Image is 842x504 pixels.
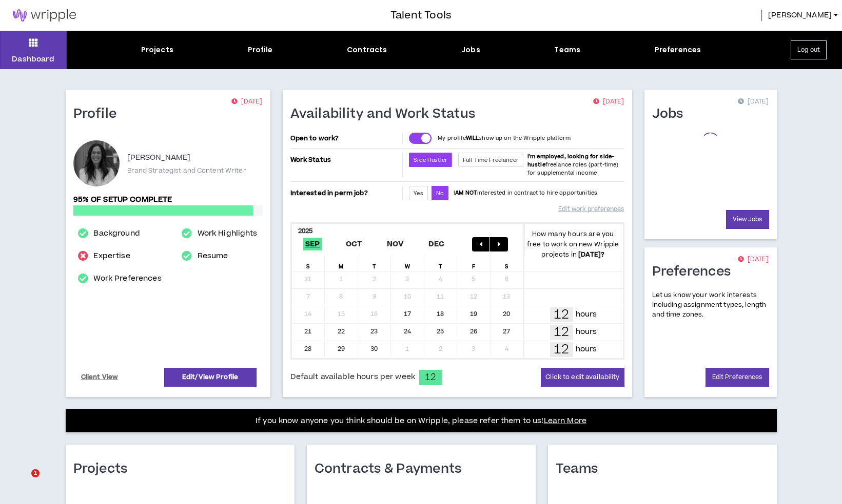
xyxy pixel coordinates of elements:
[93,250,130,262] a: Expertise
[292,256,325,271] div: S
[290,153,401,167] p: Work Status
[438,134,571,142] p: My profile show up on the Wripple platform
[491,256,524,271] div: S
[424,256,458,271] div: T
[454,189,597,197] p: I interested in contract to hire opportunities
[73,106,125,122] h1: Profile
[290,134,401,142] p: Open to work?
[198,250,228,262] a: Resume
[652,264,739,280] h1: Preferences
[73,140,120,186] div: Ali C.
[463,156,519,164] span: Full Time Freelancer
[325,256,358,271] div: M
[791,40,827,59] button: Log out
[127,152,191,164] p: [PERSON_NAME]
[466,134,479,142] strong: WILL
[347,45,387,55] div: Contracts
[738,255,769,265] p: [DATE]
[73,194,263,205] p: 95% of setup complete
[290,371,415,383] span: Default available hours per week
[248,45,273,55] div: Profile
[414,190,423,197] span: Yes
[706,368,769,387] a: Edit Preferences
[385,238,406,250] span: Nov
[10,469,35,494] iframe: Intercom live chat
[527,153,619,177] span: freelance roles (part-time) for supplemental income
[544,415,586,426] a: Learn More
[358,256,391,271] div: T
[541,368,624,387] button: Click to edit availability
[738,97,769,107] p: [DATE]
[164,368,257,387] a: Edit/View Profile
[593,97,624,107] p: [DATE]
[390,8,452,23] h3: Talent Tools
[578,250,604,259] b: [DATE] ?
[12,54,54,65] p: Dashboard
[556,461,606,477] h1: Teams
[315,461,469,477] h1: Contracts & Payments
[303,238,322,250] span: Sep
[655,45,701,55] div: Preferences
[426,238,447,250] span: Dec
[652,106,691,122] h1: Jobs
[523,229,623,260] p: How many hours are you free to work on new Wripple projects in
[455,189,477,197] strong: AM NOT
[461,45,480,55] div: Jobs
[576,326,597,338] p: hours
[652,290,769,320] p: Let us know your work interests including assignment types, length and time zones.
[391,256,424,271] div: W
[527,153,614,169] b: I'm employed, looking for side-hustle
[198,227,258,240] a: Work Highlights
[436,190,444,197] span: No
[298,226,313,236] b: 2025
[93,272,161,285] a: Work Preferences
[231,97,262,107] p: [DATE]
[256,415,586,427] p: If you know anyone you think should be on Wripple, please refer them to us!
[290,106,483,122] h1: Availability and Work Status
[768,10,832,21] span: [PERSON_NAME]
[290,186,401,200] p: Interested in perm job?
[127,166,246,175] p: Brand Strategist and Content Writer
[457,256,491,271] div: F
[93,227,140,240] a: Background
[576,344,597,355] p: hours
[554,45,580,55] div: Teams
[576,309,597,320] p: hours
[73,461,135,477] h1: Projects
[141,45,173,55] div: Projects
[344,238,364,250] span: Oct
[726,210,769,229] a: View Jobs
[558,200,624,218] a: Edit work preferences
[31,469,40,477] span: 1
[80,368,120,386] a: Client View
